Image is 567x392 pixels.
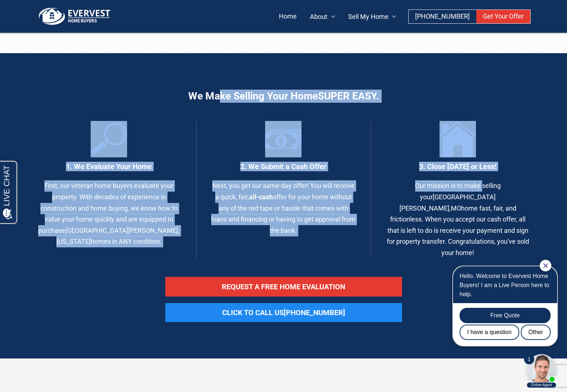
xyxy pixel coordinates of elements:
[211,180,356,236] p: Next, you get our same-day offer! You will receive a quick, fair, offer for your home without any...
[284,308,345,317] span: [PHONE_NUMBER]
[165,277,402,297] a: Request a Free Home Evaluation
[18,6,59,15] span: Opens a chat window
[399,193,496,212] span: [GEOGRAPHIC_DATA][PERSON_NAME]
[451,204,461,212] span: MO
[385,180,531,258] p: Our mission is to make selling your , home fast, fair, and frictionless. When you accept our cash...
[211,162,356,171] h3: 2. We Submit a Cash Offer
[476,10,530,23] a: Get Your Offer
[342,10,403,23] a: Sell My Home
[265,121,302,157] img: Evaluate
[65,227,178,234] span: [GEOGRAPHIC_DATA][PERSON_NAME]
[36,180,182,247] p: First, our veteran home buyers evaluate your property. With decades of experience in construction...
[443,259,560,388] iframe: Chat Invitation
[385,162,531,171] h3: 3. Close [DATE] or Less!
[318,90,376,102] span: Super Easy
[91,121,127,157] img: Evaluate
[303,10,342,23] a: About
[415,12,470,20] span: [PHONE_NUMBER]
[249,193,273,201] b: all-cash
[36,162,182,171] h3: 1. We Evaluate Your Home
[36,7,113,26] img: logo.png
[165,303,402,322] a: Click to Call Us[PHONE_NUMBER]
[440,121,476,157] img: Evaluate
[272,10,303,23] a: Home
[409,10,476,23] a: [PHONE_NUMBER]
[56,238,91,245] span: [US_STATE]
[36,90,531,103] h2: We Make Selling Your Home .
